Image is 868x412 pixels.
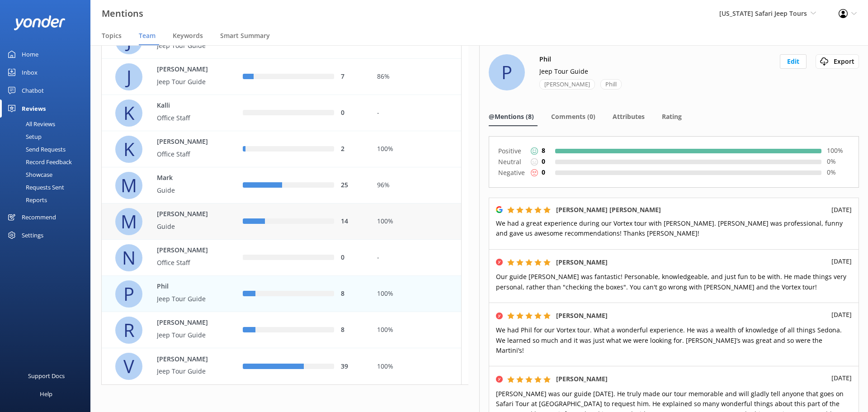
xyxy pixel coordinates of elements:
[157,149,216,159] p: Office Staff
[22,63,38,81] div: Inbox
[22,45,38,63] div: Home
[542,156,545,166] p: 0
[139,31,156,40] span: Team
[157,113,216,123] p: Office Staff
[498,146,525,156] p: Positive
[341,217,363,227] div: 14
[22,208,56,226] div: Recommend
[5,156,90,168] a: Record Feedback
[101,95,462,131] div: row
[157,354,216,364] p: [PERSON_NAME]
[115,136,142,163] div: K
[14,15,66,30] img: yonder-white-logo.png
[489,112,534,121] span: @Mentions (8)
[551,112,595,121] span: Comments (0)
[115,208,142,235] div: M
[115,280,142,308] div: P
[341,361,363,371] div: 39
[101,312,462,348] div: row
[5,143,66,156] div: Send Requests
[831,310,852,320] p: [DATE]
[157,222,216,232] p: Guide
[157,173,216,183] p: Mark
[101,59,462,95] div: row
[102,31,122,40] span: Topics
[115,63,142,90] div: J
[613,112,645,121] span: Attributes
[539,79,595,90] div: [PERSON_NAME]
[341,253,363,263] div: 0
[496,272,846,291] span: Our guide [PERSON_NAME] was fantastic! Personable, knowledgeable, and just fun to be with. He mad...
[542,167,545,177] p: 0
[22,226,43,244] div: Settings
[101,348,462,384] div: row
[5,130,90,143] a: Setup
[5,194,90,206] a: Reports
[173,31,203,40] span: Keywords
[5,181,90,194] a: Requests Sent
[115,172,142,199] div: M
[719,9,807,18] span: [US_STATE] Safari Jeep Tours
[115,27,142,54] div: J
[377,325,454,335] div: 100%
[101,131,462,167] div: row
[341,289,363,299] div: 8
[157,185,216,195] p: Guide
[341,180,363,190] div: 25
[5,143,90,156] a: Send Requests
[5,194,47,206] div: Reports
[5,168,90,181] a: Showcase
[115,99,142,127] div: K
[22,99,46,118] div: Reviews
[5,168,52,181] div: Showcase
[157,101,216,111] p: Kalli
[101,204,462,240] div: row
[827,167,849,177] p: 0 %
[5,156,72,168] div: Record Feedback
[341,144,363,154] div: 2
[157,366,216,376] p: Jeep Tour Guide
[40,385,52,403] div: Help
[498,167,525,178] p: Negative
[556,257,608,267] h5: [PERSON_NAME]
[662,112,682,121] span: Rating
[377,180,454,190] div: 96%
[157,258,216,268] p: Office Staff
[102,6,143,21] h3: Mentions
[28,367,65,385] div: Support Docs
[556,205,661,215] h5: [PERSON_NAME] [PERSON_NAME]
[539,54,551,64] h4: Phil
[600,79,622,90] div: Phill
[377,361,454,371] div: 100%
[157,294,216,304] p: Jeep Tour Guide
[101,240,462,276] div: row
[341,325,363,335] div: 8
[157,41,216,51] p: Jeep Tour Guide
[157,77,216,87] p: Jeep Tour Guide
[5,181,64,194] div: Requests Sent
[341,108,363,118] div: 0
[377,253,454,263] div: -
[489,54,525,90] div: P
[157,246,216,256] p: [PERSON_NAME]
[539,66,588,76] p: Jeep Tour Guide
[831,205,852,215] p: [DATE]
[341,72,363,82] div: 7
[157,330,216,340] p: Jeep Tour Guide
[157,209,216,219] p: [PERSON_NAME]
[115,244,142,271] div: N
[377,217,454,227] div: 100%
[157,65,216,75] p: [PERSON_NAME]
[115,353,142,380] div: V
[831,373,852,383] p: [DATE]
[220,31,270,40] span: Smart Summary
[542,146,545,156] p: 8
[556,311,608,321] h5: [PERSON_NAME]
[498,156,525,167] p: Neutral
[377,108,454,118] div: -
[377,289,454,299] div: 100%
[827,146,849,156] p: 100 %
[496,219,843,237] span: We had a great experience during our Vortex tour with [PERSON_NAME]. [PERSON_NAME] was profession...
[831,256,852,266] p: [DATE]
[5,118,90,130] a: All Reviews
